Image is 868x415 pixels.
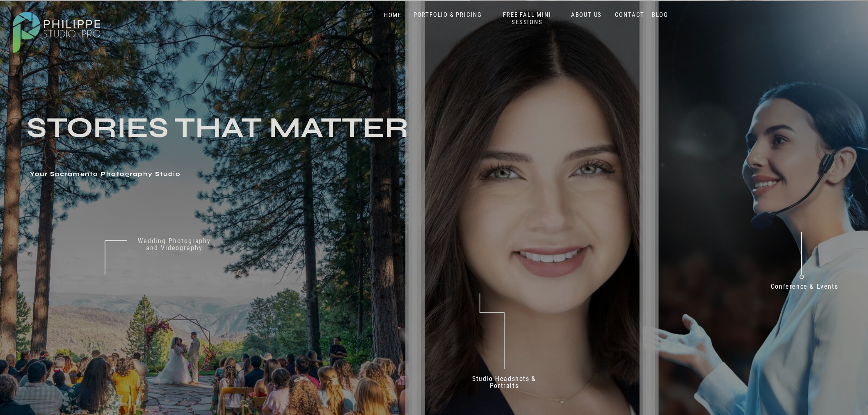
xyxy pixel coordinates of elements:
[375,11,410,19] a: HOME
[650,11,670,19] a: BLOG
[516,321,627,343] p: 70+ 5 Star reviews on Google & Yelp
[613,11,646,19] a: CONTACT
[765,283,844,294] a: Conference & Events
[462,375,546,392] a: Studio Headshots & Portraits
[27,115,480,165] h3: Stories that Matter
[445,212,683,292] h2: Don't just take our word for it
[30,171,378,179] h1: Your Sacramento Photography Studio
[569,11,604,19] a: ABOUT US
[132,237,217,259] a: Wedding Photography and Videography
[493,11,561,26] a: FREE FALL MINI SESSIONS
[410,11,485,19] a: PORTFOLIO & PRICING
